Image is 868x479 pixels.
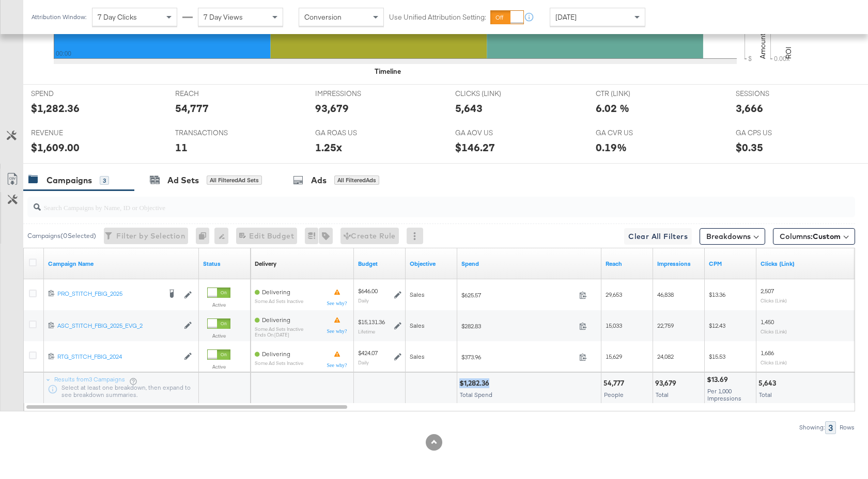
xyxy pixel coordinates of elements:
[758,13,767,59] text: Amount (USD)
[657,322,674,329] span: 22,759
[461,353,575,361] span: $373.96
[255,260,276,268] a: Reflects the ability of your Ad Campaign to achieve delivery based on ad states, schedule and bud...
[700,228,765,245] button: Breakdowns
[57,322,179,330] div: ASC_STITCH_FBIG_2025_EVG_2
[825,421,836,434] div: 3
[455,89,533,99] span: CLICKS (LINK)
[460,391,492,398] span: Total Spend
[255,260,276,268] div: Delivery
[410,322,425,329] span: Sales
[461,291,575,299] span: $625.57
[204,12,243,22] span: 7 Day Views
[455,128,533,138] span: GA AOV US
[761,349,774,357] span: 1,686
[207,175,262,185] div: All Filtered Ad Sets
[736,89,813,99] span: SESSIONS
[315,101,349,116] div: 93,679
[27,231,96,241] div: Campaigns ( 0 Selected)
[606,353,622,360] span: 15,629
[255,360,303,366] sub: Some Ad Sets Inactive
[657,353,674,360] span: 24,082
[98,12,137,22] span: 7 Day Clicks
[657,291,674,298] span: 46,838
[707,375,731,385] div: $13.69
[315,128,393,138] span: GA ROAS US
[334,175,379,185] div: All Filtered Ads
[311,174,327,186] div: Ads
[175,89,253,99] span: REACH
[358,318,385,326] div: $15,131.36
[455,101,483,116] div: 5,643
[358,349,378,357] div: $424.07
[31,89,109,99] span: SPEND
[596,89,673,99] span: CTR (LINK)
[262,316,290,324] span: Delivering
[57,290,161,298] div: PRO_STITCH_FBIG_2025
[759,391,772,398] span: Total
[47,174,92,186] div: Campaigns
[596,101,629,116] div: 6.02 %
[207,363,230,370] label: Active
[555,12,577,22] span: [DATE]
[799,424,825,431] div: Showing:
[358,359,369,365] sub: Daily
[48,260,195,268] a: Your campaign name.
[459,378,492,388] div: $1,282.36
[603,378,627,388] div: 54,777
[358,328,375,334] sub: Lifetime
[606,260,649,268] a: The number of people your ad was served to.
[736,140,763,155] div: $0.35
[596,140,627,155] div: 0.19%
[389,12,486,22] label: Use Unified Attribution Setting:
[358,297,369,304] sub: Daily
[196,228,214,244] div: 0
[461,260,597,268] a: The total amount spent to date.
[709,260,752,268] a: The average cost you've paid to have 1,000 impressions of your ad.
[461,322,575,330] span: $282.83
[773,228,855,245] button: Columns:Custom
[410,260,453,268] a: Your campaign's objective.
[410,353,425,360] span: Sales
[57,353,179,361] a: RTG_STITCH_FBIG_2024
[736,101,763,116] div: 3,666
[175,101,209,116] div: 54,777
[31,101,80,116] div: $1,282.36
[315,140,342,155] div: 1.25x
[656,391,669,398] span: Total
[780,231,841,242] span: Columns:
[709,353,725,360] span: $15.53
[761,260,856,268] a: The number of clicks on links appearing on your ad or Page that direct people to your sites off F...
[375,67,401,76] div: Timeline
[57,290,161,300] a: PRO_STITCH_FBIG_2025
[761,318,774,326] span: 1,450
[596,128,673,138] span: GA CVR US
[31,128,109,138] span: REVENUE
[709,322,725,329] span: $12.43
[358,287,378,295] div: $646.00
[758,378,779,388] div: 5,643
[624,228,692,245] button: Clear All Filters
[207,332,230,339] label: Active
[31,140,80,155] div: $1,609.00
[761,287,774,295] span: 2,507
[813,232,841,241] span: Custom
[709,291,725,298] span: $13.36
[262,288,290,296] span: Delivering
[57,322,179,330] a: ASC_STITCH_FBIG_2025_EVG_2
[31,13,87,21] div: Attribution Window:
[358,260,401,268] a: The maximum amount you're willing to spend on your ads, on average each day or over the lifetime ...
[657,260,701,268] a: The number of times your ad was served. On mobile apps an ad is counted as served the first time ...
[784,46,793,59] text: ROI
[761,297,787,304] sub: Clicks (Link)
[100,176,109,185] div: 3
[761,359,787,365] sub: Clicks (Link)
[255,326,303,332] sub: Some Ad Sets Inactive
[606,322,622,329] span: 15,033
[606,291,622,298] span: 29,653
[707,387,741,402] span: Per 1,000 Impressions
[175,140,188,155] div: 11
[175,128,253,138] span: TRANSACTIONS
[410,291,425,298] span: Sales
[304,12,342,22] span: Conversion
[315,89,393,99] span: IMPRESSIONS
